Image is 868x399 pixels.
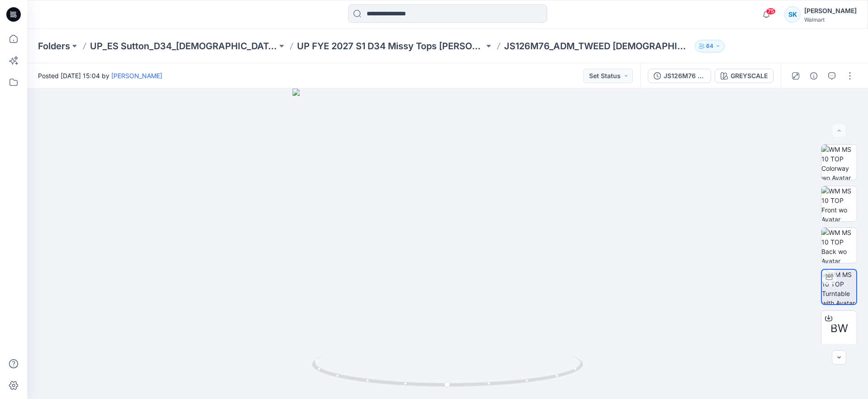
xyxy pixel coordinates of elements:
[695,40,725,52] button: 64
[706,41,713,51] p: 64
[111,72,162,80] a: [PERSON_NAME]
[821,186,857,221] img: WM MS 10 TOP Front wo Avatar
[804,5,857,16] div: [PERSON_NAME]
[784,6,801,23] div: SK
[38,40,70,52] a: Folders
[297,40,484,52] a: UP FYE 2027 S1 D34 Missy Tops [PERSON_NAME]
[807,69,821,83] button: Details
[822,270,856,304] img: WM MS 10 TOP Turntable with Avatar
[766,8,776,15] span: 75
[715,69,774,83] button: GREYSCALE
[648,69,711,83] button: JS126M76 (UPDATE 5.5)_ADM_TWEED [DEMOGRAPHIC_DATA] LIKE JACKET [DATE]
[731,71,768,81] div: GREYSCALE
[821,145,857,180] img: WM MS 10 TOP Colorway wo Avatar
[90,40,277,52] a: UP_ES Sutton_D34_[DEMOGRAPHIC_DATA] Woven Tops
[38,71,162,80] span: Posted [DATE] 15:04 by
[804,16,857,23] div: Walmart
[664,71,705,81] div: JS126M76 (UPDATE 5.5)_ADM_TWEED [DEMOGRAPHIC_DATA] LIKE JACKET [DATE]
[821,228,857,263] img: WM MS 10 TOP Back wo Avatar
[830,320,848,337] span: BW
[504,40,691,52] p: JS126M76_ADM_TWEED [DEMOGRAPHIC_DATA] LIKE JACKET (OPT A)-update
